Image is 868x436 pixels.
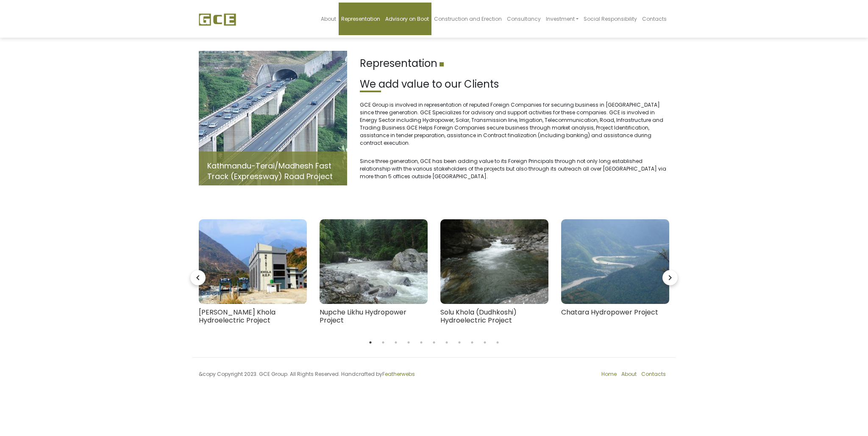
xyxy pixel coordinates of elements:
p: Since three generation, GCE has been adding value to its Foreign Principals through not only long... [360,157,669,180]
button: 7 of 3 [442,338,451,347]
span: Representation [341,15,380,22]
span: Construction and Erection [434,15,502,22]
a: Chatara Hydropower Project [561,219,669,334]
span: Investment [546,15,575,22]
button: 5 of 3 [417,338,426,347]
h1: Representation [360,58,669,70]
img: GCE Group [199,13,236,26]
img: Chatara-300x225.jpeg [561,219,669,304]
span: Advisory on Boot [385,15,429,22]
a: Social Responsibility [581,3,640,35]
a: About [621,370,637,378]
img: mistri_khola_hydroproject-300x204.jpeg [199,219,307,304]
a: [PERSON_NAME] Khola Hydroelectric Project [199,219,307,334]
button: 4 of 3 [404,338,413,347]
button: 1 of 3 [366,338,375,347]
button: 3 of 3 [392,338,400,347]
a: Construction and Erection [431,3,504,35]
button: 2 of 3 [379,338,387,347]
a: Advisory on Boot [383,3,431,35]
span: About [321,15,336,22]
button: 9 of 3 [468,338,476,347]
a: Kathmandu-Terai/Madhesh Fast Track (Expressway) Road Project [207,160,333,182]
button: 8 of 3 [455,338,464,347]
a: Home [601,370,617,378]
i: navigate_before [190,270,206,285]
span: Social Responsibility [584,15,637,22]
a: Investment [543,3,581,35]
a: Representation [339,3,383,35]
span: Contacts [642,15,667,22]
button: 11 of 3 [493,338,502,347]
img: 008e002808b51139ea817b7833e3fb50-300x200.jpeg [320,219,428,304]
a: Featherwebs [382,370,415,378]
a: Solu Khola (Dudhkoshi) Hydroelectric Project [440,219,548,334]
a: Contacts [640,3,669,35]
button: 6 of 3 [430,338,438,347]
img: Fast-track.jpg [199,51,347,185]
h4: Nupche Likhu Hydropower Project [320,308,428,334]
button: 10 of 3 [481,338,489,347]
h2: We add value to our Clients [360,78,669,91]
p: GCE Group is involved in representation of reputed Foreign Companies for securing business in [GE... [360,101,669,147]
img: Page-1-Image-1-300x225.png [440,219,548,304]
a: About [318,3,339,35]
a: Nupche Likhu Hydropower Project [320,219,428,334]
a: Consultancy [504,3,543,35]
span: Consultancy [507,15,541,22]
a: Contacts [641,370,666,378]
h4: [PERSON_NAME] Khola Hydroelectric Project [199,308,307,334]
i: navigate_next [662,270,678,285]
h4: Chatara Hydropower Project [561,308,669,334]
h4: Solu Khola (Dudhkoshi) Hydroelectric Project [440,308,548,334]
div: &copy Copyright 2023. GCE Group. All Rights Reserved. Handcrafted by [192,370,434,383]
